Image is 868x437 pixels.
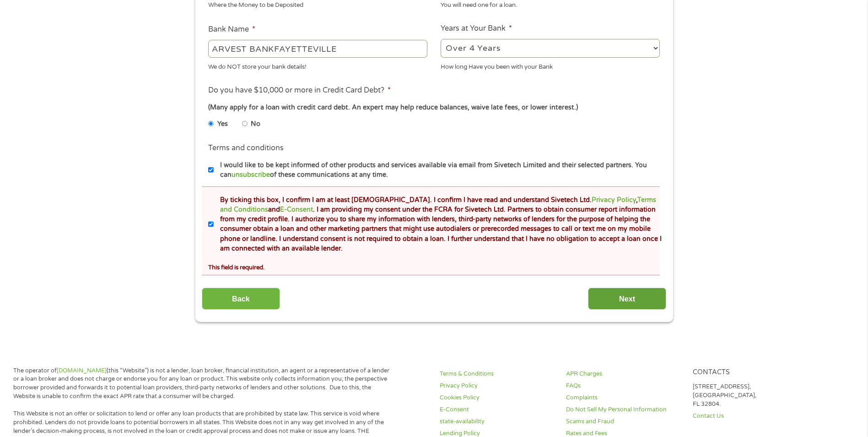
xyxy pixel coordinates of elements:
[13,366,393,401] p: The operator of (this “Website”) is not a lender, loan broker, financial institution, an agent or...
[440,405,555,414] a: E-Consent
[440,393,555,402] a: Cookies Policy
[208,103,659,113] div: (Many apply for a loan with credit card debt. An expert may help reduce balances, waive late fees...
[441,59,660,71] div: How long Have you been with your Bank
[57,367,107,374] a: [DOMAIN_NAME]
[217,119,228,129] label: Yes
[440,382,555,390] a: Privacy Policy
[214,195,663,254] label: By ticking this box, I confirm I am at least [DEMOGRAPHIC_DATA]. I confirm I have read and unders...
[441,24,512,33] label: Years at Your Bank
[220,196,656,213] a: Terms and Conditions
[208,25,255,34] label: Bank Name
[208,143,284,153] label: Terms and conditions
[566,417,681,426] a: Scams and Fraud
[232,171,270,179] a: unsubscribe
[280,206,313,213] a: E-Consent
[588,288,666,310] input: Next
[566,370,681,378] a: APR Charges
[251,119,260,129] label: No
[208,59,427,71] div: We do NOT store your bank details!
[693,412,808,421] a: Contact Us
[208,86,391,95] label: Do you have $10,000 or more in Credit Card Debt?
[693,382,808,409] p: [STREET_ADDRESS], [GEOGRAPHIC_DATA], FL 32804.
[566,405,681,414] a: Do Not Sell My Personal Information
[592,196,636,204] a: Privacy Policy
[566,393,681,402] a: Complaints
[693,368,808,377] h4: Contacts
[208,260,659,272] div: This field is required.
[566,382,681,390] a: FAQs
[440,417,555,426] a: state-availability
[214,160,663,180] label: I would like to be kept informed of other products and services available via email from Sivetech...
[202,288,280,310] input: Back
[440,370,555,378] a: Terms & Conditions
